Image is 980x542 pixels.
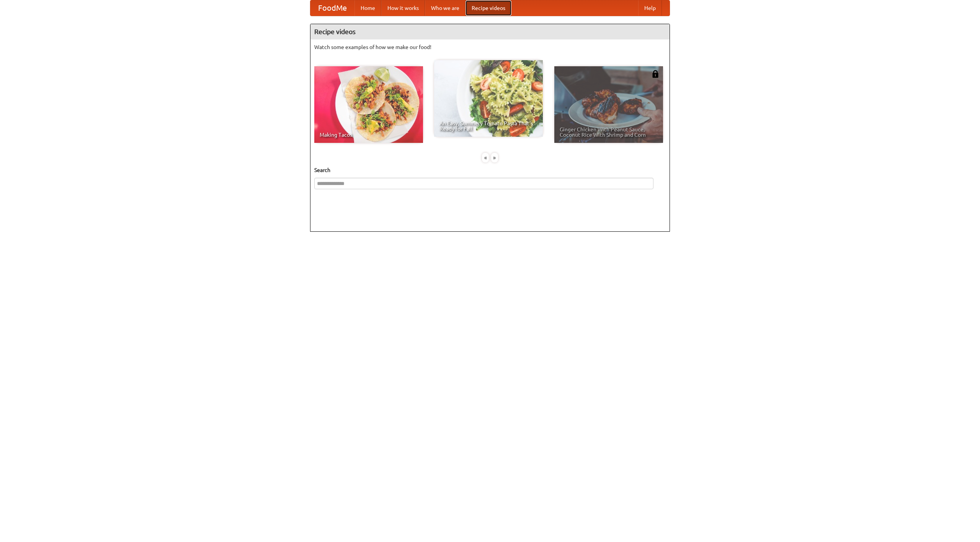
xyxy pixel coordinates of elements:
a: Home [354,0,381,16]
a: How it works [381,0,425,16]
p: Watch some examples of how we make our food! [314,43,666,51]
a: Making Tacos [314,66,423,143]
div: « [482,153,489,162]
h4: Recipe videos [310,24,670,39]
div: » [491,153,498,162]
img: 483408.png [652,70,659,78]
h5: Search [314,166,666,174]
a: An Easy, Summery Tomato Pasta That's Ready for Fall [434,60,543,137]
a: FoodMe [310,0,354,16]
span: An Easy, Summery Tomato Pasta That's Ready for Fall [439,121,537,131]
a: Who we are [425,0,465,16]
span: Making Tacos [320,132,418,138]
a: Recipe videos [465,0,511,16]
a: Help [638,0,662,16]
